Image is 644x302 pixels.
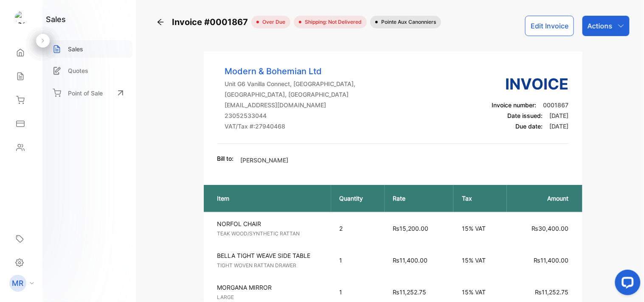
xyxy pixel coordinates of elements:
h3: Invoice [492,73,569,95]
a: Quotes [46,62,132,79]
p: Quantity [340,194,376,203]
span: Shipping: Not Delivered [301,18,362,26]
iframe: LiveChat chat widget [608,266,644,302]
span: Due date: [516,123,543,130]
p: Actions [588,21,613,31]
button: Actions [582,16,630,36]
p: Sales [68,45,83,53]
p: NORFOL CHAIR [217,219,324,228]
button: Edit Invoice [525,16,574,36]
span: Date issued: [508,112,543,119]
p: 1 [340,256,376,265]
p: Rate [393,194,445,203]
p: MR [12,278,24,289]
p: LARGE [217,294,324,301]
span: Pointe aux Canonniers [378,18,436,26]
p: Bill to: [217,154,234,163]
span: ₨11,252.75 [393,288,427,296]
span: Invoice number: [492,101,537,109]
p: 15% VAT [462,288,498,296]
p: TIGHT WOVEN RATTAN DRAWER [217,262,324,269]
span: [DATE] [550,123,569,130]
img: logo [15,11,28,24]
span: ₨30,400.00 [532,225,569,232]
p: 15% VAT [462,224,498,233]
span: ₨11,252.75 [535,288,569,296]
p: Unit G6 Vanilla Connect, [GEOGRAPHIC_DATA], [225,79,356,88]
a: Sales [46,40,132,58]
p: Point of Sale [68,89,103,98]
span: over due [259,18,285,26]
p: 1 [340,288,376,296]
p: Modern & Bohemian Ltd [225,65,356,78]
span: [DATE] [550,112,569,119]
span: ₨11,400.00 [393,257,428,264]
p: BELLA TIGHT WEAVE SIDE TABLE [217,251,324,260]
span: ₨15,200.00 [393,225,429,232]
p: Item [217,194,323,203]
span: Invoice #0001867 [172,16,251,28]
p: 15% VAT [462,256,498,265]
p: 23052533044 [225,111,356,120]
p: [EMAIL_ADDRESS][DOMAIN_NAME] [225,101,356,109]
p: Quotes [68,66,88,75]
p: VAT/Tax #: 27940468 [225,122,356,131]
p: MORGANA MIRROR [217,283,324,292]
p: TEAK WOOD/SYNTHETIC RATTAN [217,230,324,238]
a: Point of Sale [46,84,132,102]
p: [PERSON_NAME] [241,156,289,165]
span: 0001867 [543,101,569,109]
p: 2 [340,224,376,233]
p: Amount [515,194,568,203]
p: Tax [462,194,498,203]
p: [GEOGRAPHIC_DATA], [GEOGRAPHIC_DATA] [225,90,356,99]
span: ₨11,400.00 [534,257,569,264]
h1: sales [46,14,66,25]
